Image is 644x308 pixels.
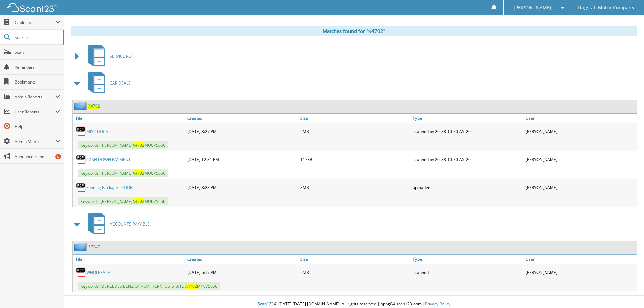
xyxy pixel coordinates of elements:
[411,265,524,279] div: scanned
[524,124,637,138] div: [PERSON_NAME]
[186,152,299,166] div: [DATE] 12:31 PM
[133,142,144,148] span: X4702
[88,103,100,109] a: X4702
[74,102,88,110] img: folder2.png
[86,128,108,134] a: MISC DOCS
[74,243,88,251] img: folder2.png
[524,255,637,264] a: User
[76,182,86,192] img: PDF.png
[84,70,131,96] a: CAR DEALS
[186,114,299,123] a: Created
[73,114,186,123] a: File
[15,139,55,144] span: Admin Menu
[73,255,186,264] a: File
[133,170,144,176] span: X4702
[133,198,144,204] span: X4702
[411,181,524,194] div: uploaded
[425,301,450,307] a: Privacy Policy
[15,64,60,70] span: Reminders
[86,157,131,162] a: CASH DOWN PAYMENT
[78,141,168,149] span: Keywords: [PERSON_NAME] MU675656
[411,152,524,166] div: scanned by 20-88-10-E0-A5-20
[299,152,411,166] div: 117KB
[411,255,524,264] a: Type
[411,124,524,138] div: scanned by 20-88-10-E0-A5-20
[185,283,197,289] span: X4702
[610,276,644,308] iframe: Chat Widget
[299,181,411,194] div: 3MB
[15,153,60,159] span: Announcements
[578,6,634,10] span: Flagstaff Motor Company
[15,109,55,115] span: User Reports
[110,221,150,227] span: ACCOUNTS PAYABLE
[71,26,637,36] div: Matches found for "x4702"
[76,154,86,164] img: PDF.png
[15,94,55,100] span: Admin Reports
[514,6,551,10] span: [PERSON_NAME]
[524,181,637,194] div: [PERSON_NAME]
[78,282,220,290] span: Keywords: MERCEDES BENZ OF NORTHERN [US_STATE] MY675656
[86,185,133,190] a: Funding Package - COOK
[86,269,110,275] a: WHOLESALE
[524,114,637,123] a: User
[84,43,132,70] a: SERVICE RO
[258,301,274,307] span: Scan123
[186,181,299,194] div: [DATE] 3:28 PM
[15,124,60,129] span: Help
[15,34,59,40] span: Search
[110,80,131,86] span: CAR DEALS
[76,267,86,277] img: PDF.png
[88,244,100,250] a: 57947
[76,126,86,136] img: PDF.png
[186,255,299,264] a: Created
[15,79,60,85] span: Bookmarks
[524,152,637,166] div: [PERSON_NAME]
[299,124,411,138] div: 2MB
[15,49,60,55] span: Scan
[55,154,61,159] div: 6
[186,265,299,279] div: [DATE] 5:17 PM
[84,211,150,237] a: ACCOUNTS PAYABLE
[7,3,57,12] img: scan123-logo-white.svg
[524,265,637,279] div: [PERSON_NAME]
[78,197,168,205] span: Keywords: [PERSON_NAME] MU675656
[110,53,132,59] span: SERVICE RO
[299,255,411,264] a: Size
[15,20,55,25] span: Cabinets
[411,114,524,123] a: Type
[299,265,411,279] div: 2MB
[299,114,411,123] a: Size
[186,124,299,138] div: [DATE] 3:27 PM
[78,169,168,177] span: Keywords: [PERSON_NAME] MU675656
